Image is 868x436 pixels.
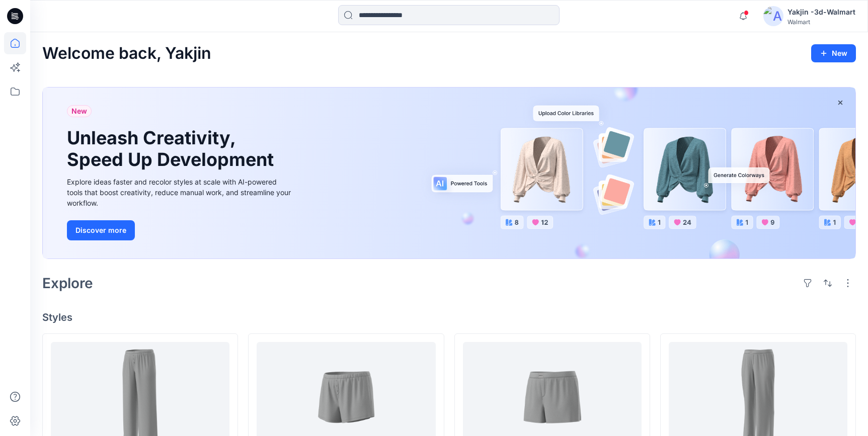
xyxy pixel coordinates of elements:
[763,6,783,26] img: avatar
[67,220,135,240] button: Discover more
[42,275,93,291] h2: Explore
[71,105,87,117] span: New
[67,127,278,170] h1: Unleash Creativity, Speed Up Development
[42,311,856,323] h4: Styles
[811,44,856,62] button: New
[67,177,293,208] div: Explore ideas faster and recolor styles at scale with AI-powered tools that boost creativity, red...
[787,18,855,26] div: Walmart
[787,6,855,18] div: Yakjin -3d-Walmart
[67,220,293,240] a: Discover more
[42,44,211,63] h2: Welcome back, Yakjin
